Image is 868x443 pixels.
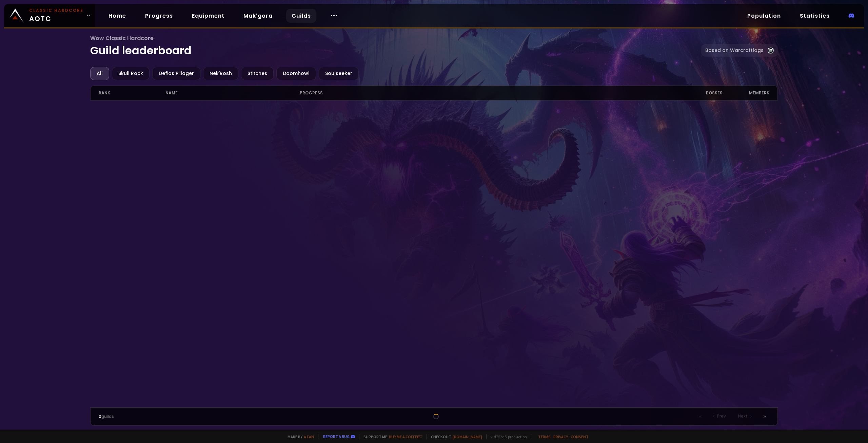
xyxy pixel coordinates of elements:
[359,434,422,439] span: Support me,
[276,67,316,80] div: Doomhowl
[427,434,482,439] span: Checkout
[300,86,669,100] div: progress
[99,413,267,420] div: guilds
[99,413,101,419] span: 0
[152,67,200,80] div: Defias Pillager
[738,413,748,419] span: Next
[453,434,482,439] a: [DOMAIN_NAME]
[701,44,778,57] a: Based on Warcraftlogs
[165,86,300,100] div: name
[768,48,774,54] img: Warcraftlog
[304,434,314,439] a: a fan
[538,434,551,439] a: Terms
[286,9,316,23] a: Guilds
[323,434,350,439] a: Report a bug
[319,67,359,80] div: Soulseeker
[112,67,150,80] div: Skull Rock
[99,86,166,100] div: rank
[29,7,83,14] small: Classic Hardcore
[29,7,83,24] span: AOTC
[794,9,835,23] a: Statistics
[103,9,132,23] a: Home
[742,9,786,23] a: Population
[723,86,770,100] div: members
[241,67,274,80] div: Stitches
[186,9,230,23] a: Equipment
[90,34,702,59] h1: Guild leaderboard
[90,67,109,80] div: All
[4,4,95,27] a: Classic HardcoreAOTC
[90,34,702,42] span: Wow Classic Hardcore
[203,67,238,80] div: Nek'Rosh
[389,434,422,439] a: Buy me a coffee
[717,413,726,419] span: Prev
[486,434,527,439] span: v. d752d5 - production
[283,434,314,439] span: Made by
[669,86,723,100] div: Bosses
[140,9,178,23] a: Progress
[571,434,589,439] a: Consent
[238,9,278,23] a: Mak'gora
[553,434,568,439] a: Privacy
